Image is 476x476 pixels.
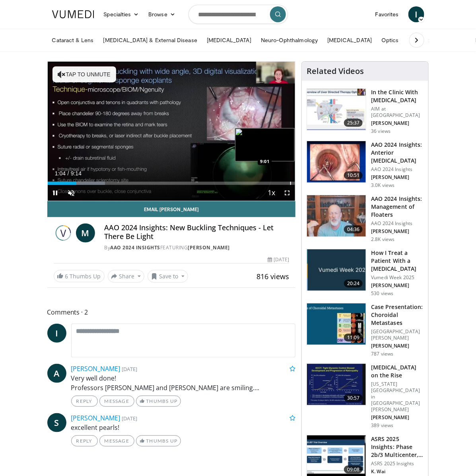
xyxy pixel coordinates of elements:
p: [PERSON_NAME] [371,414,424,421]
a: A [47,364,66,383]
p: Very well done! Professors [PERSON_NAME] and [PERSON_NAME] are smiling…. [71,373,296,392]
a: Browse [144,6,180,22]
h3: How I Treat a Patient With a [MEDICAL_DATA] [371,249,424,273]
p: [GEOGRAPHIC_DATA][PERSON_NAME] [371,328,424,341]
a: Cataract & Lens [47,32,99,48]
p: K. Wai [371,468,424,475]
p: 787 views [371,351,393,357]
a: Optics [377,32,403,48]
span: 816 views [256,272,289,281]
div: [DATE] [268,256,289,263]
span: 20:24 [344,280,363,288]
div: By FEATURING [105,244,289,251]
a: Reply [71,435,98,447]
a: 11:09 Case Presentation: Choroidal Metastases [GEOGRAPHIC_DATA][PERSON_NAME] [PERSON_NAME] 787 views [307,303,424,357]
p: 389 views [371,422,393,429]
h4: Related Videos [307,66,364,76]
a: 6 Thumbs Up [54,270,105,282]
span: Comments 2 [47,307,296,317]
img: 02d29458-18ce-4e7f-be78-7423ab9bdffd.jpg.150x105_q85_crop-smart_upscale.jpg [307,249,366,291]
p: AIM at [GEOGRAPHIC_DATA] [371,106,424,119]
span: 10:51 [344,171,363,179]
p: [PERSON_NAME] [371,120,424,126]
span: 30:57 [344,394,363,402]
p: 2.8K views [371,236,394,243]
span: 09:08 [344,466,363,474]
a: Favorites [371,6,404,22]
p: 530 views [371,290,393,297]
span: 9:14 [71,170,82,177]
a: [MEDICAL_DATA] & External Disease [99,32,202,48]
a: Specialties [99,6,144,22]
img: 9cedd946-ce28-4f52-ae10-6f6d7f6f31c7.150x105_q85_crop-smart_upscale.jpg [307,303,366,345]
h3: [MEDICAL_DATA] on the Rise [371,363,424,379]
span: 04:36 [344,225,363,233]
h3: ASRS 2025 Insights: Phase 2b/3 Multicenter, Randomized, Double-[PERSON_NAME]… [371,435,424,459]
video-js: Video Player [48,62,295,201]
a: Thumbs Up [136,435,181,447]
p: [PERSON_NAME] [371,174,424,181]
div: Progress Bar [48,182,295,185]
h3: In the Clinic With [MEDICAL_DATA] [371,88,424,104]
button: Tap to unmute [52,66,116,82]
p: [PERSON_NAME] [371,228,424,235]
input: Search topics, interventions [188,5,288,24]
p: [PERSON_NAME] [371,343,424,349]
img: AAO 2024 Insights [54,223,73,243]
span: 1:04 [55,170,66,177]
h3: AAO 2024 Insights: Management of Floaters [371,195,424,219]
a: [MEDICAL_DATA] [323,32,377,48]
a: [PERSON_NAME] [71,414,120,422]
a: 20:24 How I Treat a Patient With a [MEDICAL_DATA] Vumedi Week 2025 [PERSON_NAME] 530 views [307,249,424,297]
img: 79b7ca61-ab04-43f8-89ee-10b6a48a0462.150x105_q85_crop-smart_upscale.jpg [307,89,366,130]
a: [PERSON_NAME] [188,244,230,251]
a: 30:57 [MEDICAL_DATA] on the Rise [US_STATE][GEOGRAPHIC_DATA] in [GEOGRAPHIC_DATA][PERSON_NAME] [P... [307,363,424,429]
button: Share [108,270,145,283]
button: Playback Rate [263,185,279,201]
img: image.jpeg [235,128,295,161]
a: Email [PERSON_NAME] [47,201,296,217]
button: Pause [48,185,64,201]
img: 8e655e61-78ac-4b3e-a4e7-f43113671c25.150x105_q85_crop-smart_upscale.jpg [307,195,366,237]
a: Reply [71,396,98,407]
a: S [47,413,66,432]
a: [PERSON_NAME] [71,364,120,373]
a: Thumbs Up [136,396,181,407]
p: AAO 2024 Insights [371,166,424,173]
button: Save to [148,270,188,283]
p: 36 views [371,128,391,134]
p: [US_STATE][GEOGRAPHIC_DATA] in [GEOGRAPHIC_DATA][PERSON_NAME] [371,381,424,413]
a: 10:51 AAO 2024 Insights: Anterior [MEDICAL_DATA] AAO 2024 Insights [PERSON_NAME] 3.0K views [307,141,424,188]
a: Neuro-Ophthalmology [256,32,323,48]
span: 25:37 [344,119,363,127]
a: Message [99,396,134,407]
span: / [68,170,69,177]
span: 6 [65,272,68,280]
a: M [76,223,95,243]
a: 25:37 In the Clinic With [MEDICAL_DATA] AIM at [GEOGRAPHIC_DATA] [PERSON_NAME] 36 views [307,88,424,134]
small: [DATE] [122,365,138,373]
h3: Case Presentation: Choroidal Metastases [371,303,424,327]
button: Fullscreen [279,185,295,201]
small: [DATE] [122,415,138,422]
h3: AAO 2024 Insights: Anterior [MEDICAL_DATA] [371,141,424,165]
p: Vumedi Week 2025 [371,274,424,281]
p: excellent pearls! [71,423,296,432]
a: Message [99,435,134,447]
img: VuMedi Logo [52,10,94,18]
button: Unmute [64,185,80,201]
a: 04:36 AAO 2024 Insights: Management of Floaters AAO 2024 Insights [PERSON_NAME] 2.8K views [307,195,424,243]
span: 11:09 [344,334,363,342]
span: I [408,6,424,22]
a: AAO 2024 Insights [111,244,161,251]
p: AAO 2024 Insights [371,220,424,227]
img: fd942f01-32bb-45af-b226-b96b538a46e6.150x105_q85_crop-smart_upscale.jpg [307,141,366,183]
img: 4ce8c11a-29c2-4c44-a801-4e6d49003971.150x105_q85_crop-smart_upscale.jpg [307,364,366,405]
a: I [47,324,66,343]
a: [MEDICAL_DATA] [202,32,256,48]
h4: AAO 2024 Insights: New Buckling Techniques - Let There Be Light [105,223,289,241]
